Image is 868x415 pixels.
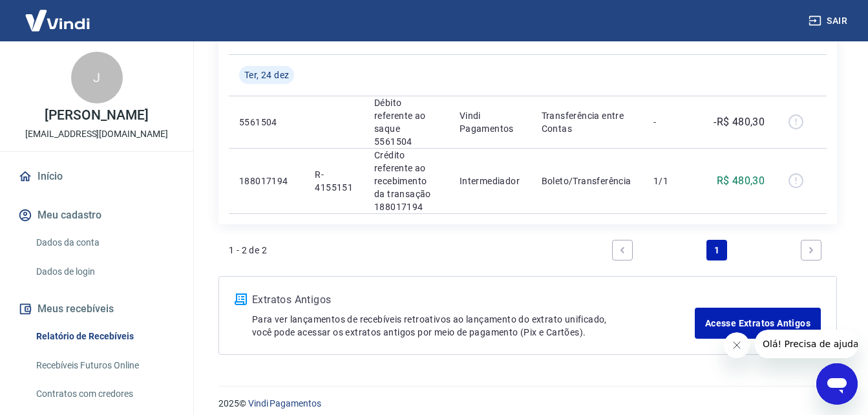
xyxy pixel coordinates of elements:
[8,9,109,19] span: Olá! Precisa de ajuda?
[542,109,633,135] p: Transferência entre Contas
[542,175,633,187] p: Boleto/Transferência
[706,240,727,261] a: Page 1 is your current page
[229,244,267,257] p: 1 - 2 de 2
[755,330,858,358] iframe: Mensagem da empresa
[16,1,100,40] img: Vindi
[248,398,321,409] a: Vindi Pagamentos
[612,240,633,261] a: Previous page
[816,363,858,405] iframe: Botão para abrir a janela de mensagens
[31,229,178,256] a: Dados da conta
[235,293,247,305] img: ícone
[607,235,827,266] ul: Pagination
[460,175,521,187] p: Intermediador
[244,69,289,81] span: Ter, 24 dez
[45,109,148,122] p: [PERSON_NAME]
[31,381,178,407] a: Contratos com credores
[653,116,692,129] p: -
[374,149,439,213] p: Crédito referente ao recebimento da transação 188017194
[16,162,178,191] a: Início
[239,116,294,129] p: 5561504
[25,127,168,141] p: [EMAIL_ADDRESS][DOMAIN_NAME]
[31,323,178,350] a: Relatório de Recebíveis
[724,332,750,358] iframe: Fechar mensagem
[252,313,695,339] p: Para ver lançamentos de recebíveis retroativos ao lançamento do extrato unificado, você pode aces...
[374,96,439,148] p: Débito referente ao saque 5561504
[653,175,692,187] p: 1/1
[460,109,521,135] p: Vindi Pagamentos
[315,168,354,194] p: R-4155151
[16,295,178,323] button: Meus recebíveis
[239,175,294,187] p: 188017194
[806,9,852,33] button: Sair
[252,292,695,308] p: Extratos Antigos
[31,352,178,379] a: Recebíveis Futuros Online
[717,173,765,189] p: R$ 480,30
[16,201,178,229] button: Meu cadastro
[31,259,178,285] a: Dados de login
[695,308,821,339] a: Acesse Extratos Antigos
[801,240,821,261] a: Next page
[714,114,765,130] p: -R$ 480,30
[71,52,123,103] div: J
[218,397,837,410] p: 2025 ©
